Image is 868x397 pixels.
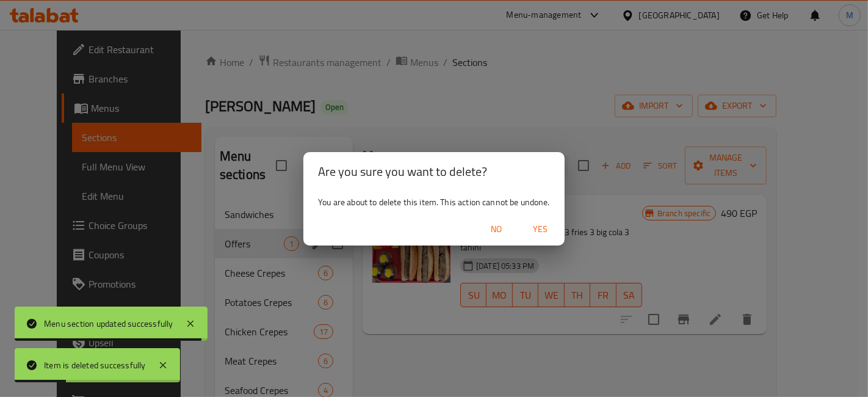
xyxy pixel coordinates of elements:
[521,218,560,241] button: Yes
[303,191,565,213] div: You are about to delete this item. This action cannot be undone.
[44,359,146,372] div: Item is deleted successfully
[44,317,173,330] div: Menu section updated successfully
[477,218,516,241] button: No
[318,162,550,181] h2: Are you sure you want to delete?
[526,222,555,237] span: Yes
[482,222,511,237] span: No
